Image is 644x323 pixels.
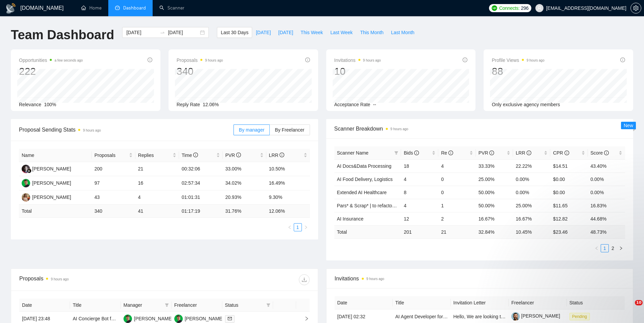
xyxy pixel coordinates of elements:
[527,59,545,62] time: 9 hours ago
[395,314,522,319] a: AI Agent Developer for Vendor Research & Data Automation
[179,162,223,176] td: 00:32:06
[588,186,625,199] td: 0.00%
[288,225,292,229] span: left
[81,5,102,11] a: homeHome
[221,29,248,36] span: Last 30 Days
[624,123,633,128] span: New
[476,212,513,225] td: 16.67%
[334,124,625,133] span: Scanner Breakdown
[193,153,198,157] span: info-circle
[299,316,309,321] span: right
[334,102,371,107] span: Acceptance Rate
[363,59,381,62] time: 9 hours ago
[92,205,135,218] td: 340
[138,152,171,159] span: Replies
[337,190,387,195] a: Extended AI Healthcare
[177,56,223,64] span: Proposals
[489,151,494,155] span: info-circle
[393,148,400,158] span: filter
[92,162,135,176] td: 200
[393,296,451,309] th: Title
[609,245,617,252] a: 2
[32,193,71,201] div: [PERSON_NAME]
[476,225,513,238] td: 32.84 %
[570,313,590,320] span: Pending
[509,296,567,309] th: Freelancer
[337,150,369,156] span: Scanner Name
[286,223,294,231] button: left
[19,125,234,134] span: Proposal Sending Stats
[391,127,408,131] time: 9 hours ago
[630,3,641,14] button: setting
[595,246,599,250] span: left
[360,29,383,36] span: This Month
[604,151,609,155] span: info-circle
[621,300,637,316] iframe: Intercom live chat
[179,190,223,205] td: 01:01:31
[32,165,71,172] div: [PERSON_NAME]
[609,244,617,252] li: 2
[265,300,272,310] span: filter
[593,244,601,252] li: Previous Page
[185,315,224,322] div: [PERSON_NAME]
[513,225,550,238] td: 10.45 %
[479,150,494,156] span: PVR
[305,57,310,62] span: info-circle
[225,301,264,309] span: Status
[591,150,609,156] span: Score
[94,152,128,159] span: Proposals
[476,199,513,212] td: 50.00%
[630,5,641,11] a: setting
[511,312,520,321] img: c1-JWQDXWEy3CnA6sRtFzzU22paoDq5cZnWyBNc3HWqwvuW0qNnjm1CMP-YmbEEtPC
[476,186,513,199] td: 50.00%
[22,180,71,185] a: MB[PERSON_NAME]
[335,296,393,309] th: Date
[266,190,310,205] td: 9.30%
[391,29,414,36] span: Last Month
[223,190,266,205] td: 20.93%
[223,162,266,176] td: 33.00%
[225,153,241,158] span: PVR
[499,4,519,12] span: Connects:
[327,27,356,38] button: Last Week
[401,225,438,238] td: 201
[124,301,162,309] span: Manager
[394,151,398,155] span: filter
[564,151,569,155] span: info-circle
[401,212,438,225] td: 12
[619,246,623,250] span: right
[492,56,545,64] span: Profile Views
[588,159,625,172] td: 43.40%
[553,150,569,156] span: CPR
[492,5,497,11] img: upwork-logo.png
[601,245,608,252] a: 1
[588,225,625,238] td: 48.73 %
[274,27,297,38] button: [DATE]
[441,150,453,156] span: Re
[356,27,387,38] button: This Month
[286,223,294,231] li: Previous Page
[280,153,284,157] span: info-circle
[451,296,509,309] th: Invitation Letter
[19,149,92,162] th: Name
[174,315,183,323] img: MB
[401,199,438,212] td: 4
[588,212,625,225] td: 44.68%
[414,151,419,155] span: info-circle
[492,65,545,78] div: 88
[294,224,302,231] a: 1
[404,150,419,156] span: Bids
[217,27,252,38] button: Last 30 Days
[337,216,364,222] a: AI Insurance
[278,29,293,36] span: [DATE]
[631,5,641,11] span: setting
[301,29,323,36] span: This Week
[438,225,475,238] td: 21
[570,314,593,319] a: Pending
[266,205,310,218] td: 12.06 %
[294,223,302,231] li: 1
[22,179,30,187] img: MB
[601,244,609,252] li: 1
[32,179,71,187] div: [PERSON_NAME]
[203,102,219,107] span: 12.06%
